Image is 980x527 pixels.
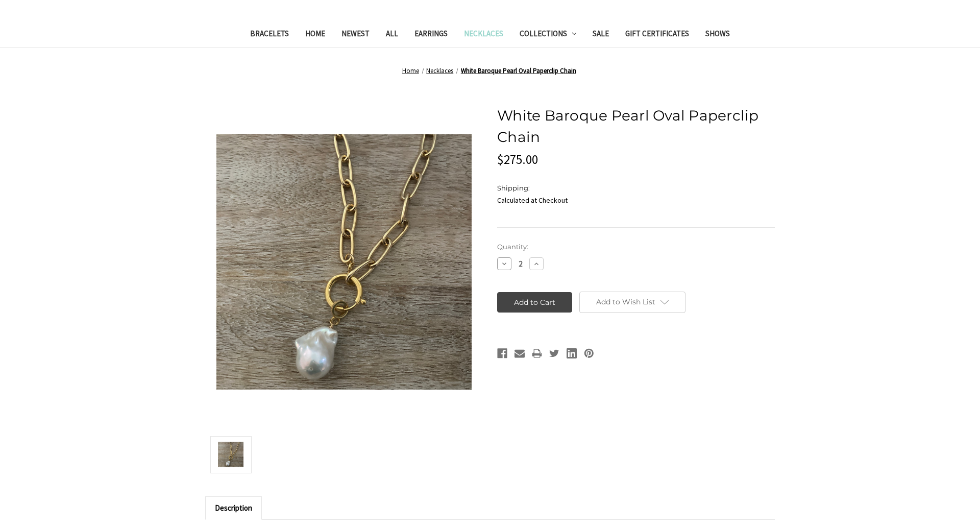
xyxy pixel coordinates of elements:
[242,22,297,47] a: Bracelets
[497,242,775,252] label: Quantity:
[697,22,738,47] a: Shows
[206,497,261,519] a: Description
[406,22,456,47] a: Earrings
[497,105,775,148] h1: White Baroque Pearl Oval Paperclip Chain
[584,22,617,47] a: Sale
[497,195,775,206] dd: Calculated at Checkout
[511,22,585,47] a: Collections
[216,134,472,390] img: White Baroque Pearl Oval Paperclip Chain
[617,22,697,47] a: Gift Certificates
[378,22,406,47] a: All
[426,66,453,75] a: Necklaces
[596,297,655,306] span: Add to Wish List
[205,66,775,76] nav: Breadcrumb
[497,151,538,167] span: $275.00
[579,292,685,313] a: Add to Wish List
[497,292,572,313] input: Add to Cart
[402,66,419,75] a: Home
[218,438,243,472] img: White Baroque Pearl Oval Paperclip Chain
[461,66,576,75] a: White Baroque Pearl Oval Paperclip Chain
[497,183,772,194] dt: Shipping:
[333,22,378,47] a: Newest
[297,22,333,47] a: Home
[456,22,511,47] a: Necklaces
